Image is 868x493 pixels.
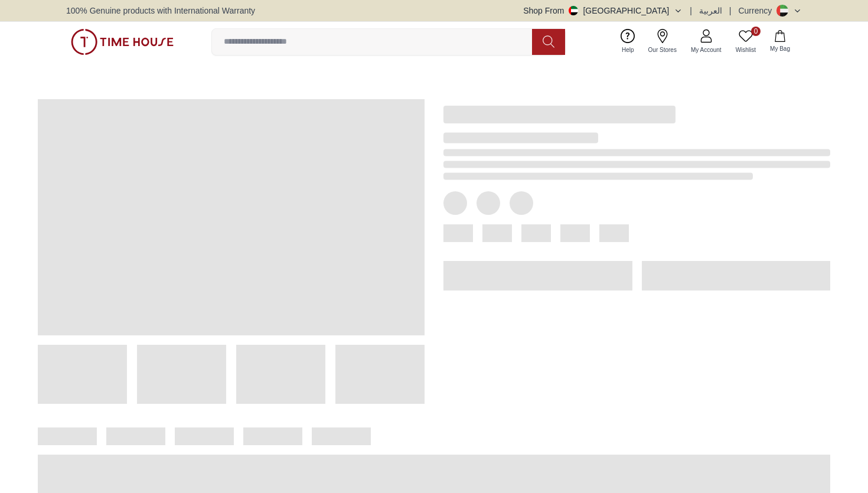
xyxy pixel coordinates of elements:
a: Help [615,27,641,57]
span: Wishlist [731,45,761,54]
span: Our Stores [644,45,681,54]
a: 0Wishlist [729,27,763,57]
button: Shop From[GEOGRAPHIC_DATA] [523,5,683,17]
button: العربية [699,5,722,17]
div: Currency [738,5,776,17]
a: Our Stores [641,27,684,57]
span: 100% Genuine products with International Warranty [66,5,255,17]
span: 0 [751,27,761,36]
span: Help [617,45,639,54]
span: | [729,5,732,17]
span: My Bag [765,44,795,53]
img: United Arab Emirates [569,6,578,15]
span: | [690,5,692,17]
img: ... [71,29,174,55]
button: My Bag [763,28,797,55]
span: My Account [686,45,726,54]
